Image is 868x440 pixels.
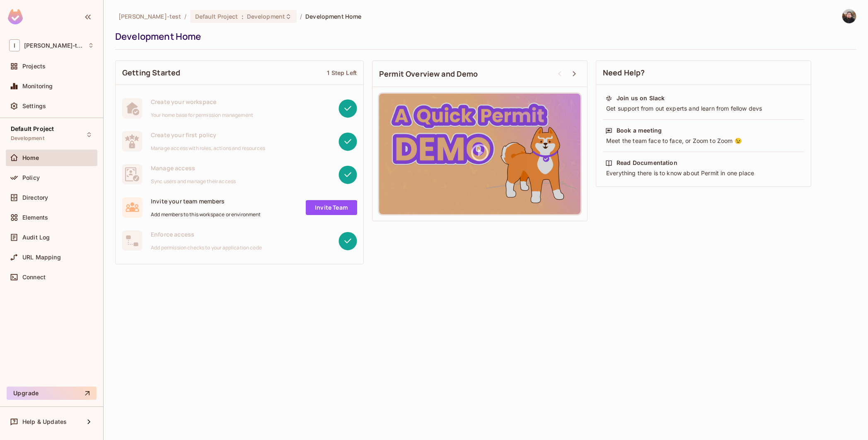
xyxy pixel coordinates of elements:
span: Elements [22,214,48,221]
span: Create your workspace [151,98,253,106]
span: I [9,39,20,51]
div: Meet the team face to face, or Zoom to Zoom 😉 [605,137,802,145]
span: URL Mapping [22,254,61,261]
span: Policy [22,174,40,181]
span: Default Project [195,12,238,20]
span: Add members to this workspace or environment [151,211,261,218]
button: Upgrade [7,387,97,400]
span: Your home base for permission management [151,112,253,118]
div: Everything there is to know about Permit in one place [605,169,802,177]
span: Development [247,12,285,20]
span: Help & Updates [22,418,67,425]
span: Getting Started [122,68,180,78]
span: Workspace: Ignacio-test [24,42,84,49]
span: Directory [22,194,48,201]
div: 1 Step Left [327,69,357,77]
span: Monitoring [22,83,53,89]
span: the active workspace [118,12,181,20]
div: Development Home [115,30,852,43]
span: Connect [22,274,46,280]
span: Settings [22,103,46,109]
span: Add permission checks to your application code [151,244,262,251]
li: / [300,12,302,20]
span: Manage access [151,164,236,172]
span: Audit Log [22,234,50,241]
span: Sync users and manage their access [151,178,236,185]
div: Get support from out experts and learn from fellow devs [605,104,802,113]
img: SReyMgAAAABJRU5ErkJggg== [8,9,23,24]
div: Join us on Slack [617,94,665,102]
span: Default Project [11,126,54,132]
span: Invite your team members [151,197,261,205]
span: Development Home [305,12,361,20]
li: / [184,12,186,20]
span: Need Help? [603,68,645,78]
span: Create your first policy [151,131,265,139]
span: Development [11,135,44,142]
a: Invite Team [306,200,357,215]
span: : [241,13,244,20]
span: Projects [22,63,46,70]
span: Home [22,155,39,161]
div: Book a meeting [617,126,662,135]
span: Manage access with roles, actions and resources [151,145,265,152]
span: Enforce access [151,230,262,238]
div: Read Documentation [617,159,677,167]
span: Permit Overview and Demo [379,69,478,79]
img: Ignacio Suarez [842,10,856,23]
